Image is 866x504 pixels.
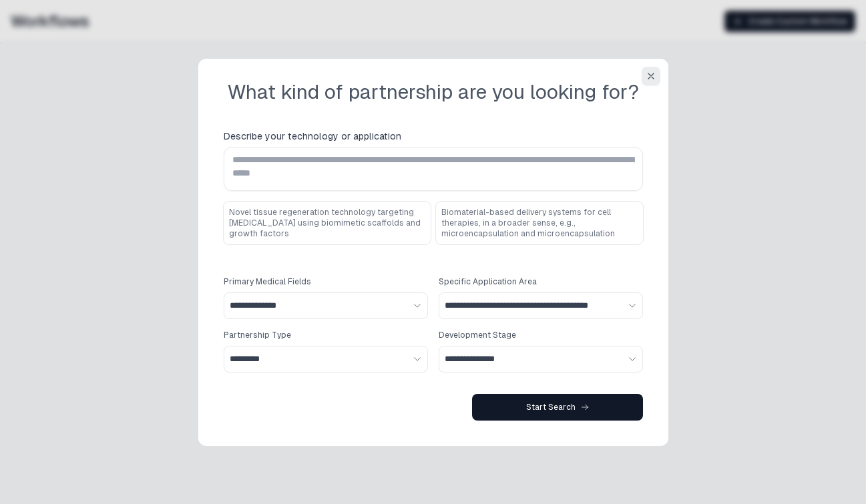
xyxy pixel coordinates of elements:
button: Start Search [472,394,643,421]
span: Specific Application Area [439,276,537,287]
button: Biomaterial-based delivery systems for cell therapies, in a broader sense, e.g., microencapsulati... [436,202,643,244]
span: Primary Medical Fields [224,276,311,287]
span: Partnership Type [224,330,291,340]
button: Novel tissue regeneration technology targeting [MEDICAL_DATA] using biomimetic scaffolds and grow... [224,202,431,244]
span: Describe your technology or application [224,130,401,143]
span: Development Stage [439,330,516,340]
div: What kind of partnership are you looking for? [228,80,639,104]
div: Start Search [526,402,589,413]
